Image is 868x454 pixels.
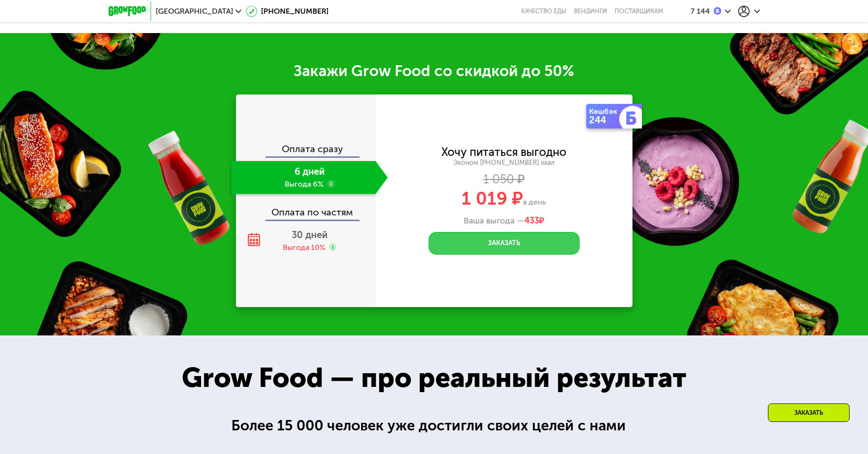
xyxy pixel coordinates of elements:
[156,8,233,15] span: [GEOGRAPHIC_DATA]
[521,8,566,15] a: Качество еды
[283,242,325,253] div: Выгода 10%
[615,8,663,15] div: поставщикам
[589,108,621,115] div: Кешбэк
[246,6,329,17] a: [PHONE_NUMBER]
[589,115,621,125] div: 244
[376,159,632,167] div: Эконом [PHONE_NUMBER] ккал
[523,197,546,206] span: в день
[160,358,707,399] div: Grow Food — про реальный результат
[462,188,523,209] span: 1 019 ₽
[376,216,632,226] div: Ваша выгода —
[524,216,544,226] span: ₽
[524,215,539,226] span: 433
[768,403,850,422] div: Заказать
[237,198,376,220] div: Оплата по частям
[237,144,376,156] div: Оплата сразу
[441,147,566,157] div: Хочу питаться выгодно
[574,8,607,15] a: Вендинги
[691,8,710,15] div: 7 144
[231,414,636,437] div: Более 15 000 человек уже достигли своих целей с нами
[376,174,632,185] div: 1 050 ₽
[292,229,328,240] span: 30 дней
[429,232,580,255] button: Заказать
